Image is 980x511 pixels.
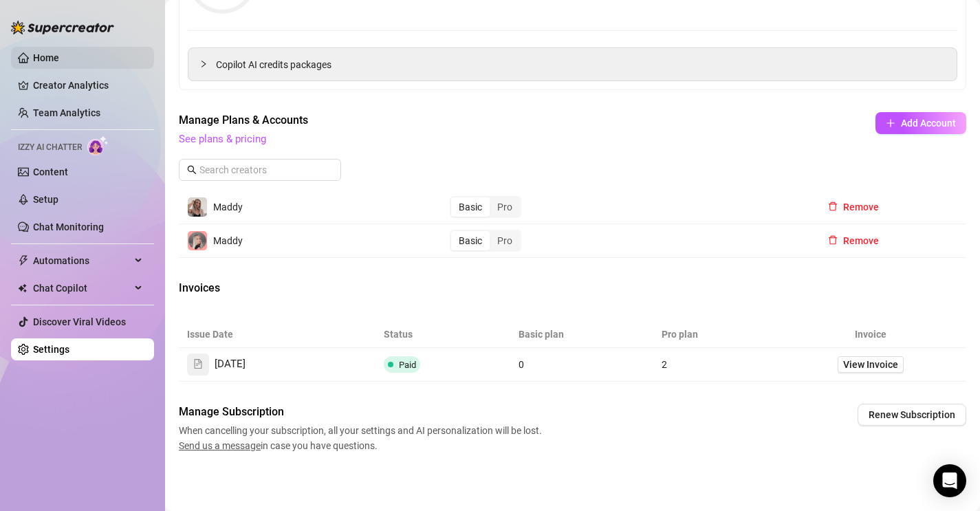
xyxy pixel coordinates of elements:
[188,48,957,80] div: Copilot AI credits packages
[18,141,82,154] span: Izzy AI Chatter
[33,166,68,177] a: Content
[843,202,879,213] span: Remove
[179,112,782,129] span: Manage Plans & Accounts
[451,197,490,217] div: Basic
[179,440,261,451] span: Send us a message
[33,194,58,205] a: Setup
[188,231,207,250] img: Maddy
[828,202,838,211] span: delete
[843,357,898,372] span: View Invoice
[519,359,524,370] span: 0
[33,52,59,63] a: Home
[375,321,510,348] th: Status
[33,316,126,327] a: Discover Viral Videos
[33,107,100,118] a: Team Analytics
[187,165,197,175] span: search
[179,133,266,145] a: See plans & pricing
[875,112,966,134] button: Add Account
[933,464,966,497] div: Open Intercom Messenger
[179,404,546,420] span: Manage Subscription
[858,404,966,426] button: Renew Subscription
[193,359,203,369] span: file-text
[869,409,955,420] span: Renew Subscription
[399,360,416,370] span: Paid
[33,250,131,272] span: Automations
[199,162,322,177] input: Search creators
[33,344,69,355] a: Settings
[838,356,904,373] a: View Invoice
[179,321,375,348] th: Issue Date
[179,423,546,453] span: When cancelling your subscription, all your settings and AI personalization will be lost. in case...
[843,235,879,246] span: Remove
[451,231,490,250] div: Basic
[199,60,208,68] span: collapsed
[11,21,114,34] img: logo-BBDzfeDw.svg
[33,74,143,96] a: Creator Analytics
[490,197,520,217] div: Pro
[776,321,966,348] th: Invoice
[828,235,838,245] span: delete
[33,221,104,232] a: Chat Monitoring
[490,231,520,250] div: Pro
[18,255,29,266] span: thunderbolt
[216,57,946,72] span: Copilot AI credits packages
[450,230,521,252] div: segmented control
[662,359,667,370] span: 2
[653,321,776,348] th: Pro plan
[215,356,246,373] span: [DATE]
[213,235,243,246] span: Maddy
[87,135,109,155] img: AI Chatter
[817,196,890,218] button: Remove
[213,202,243,213] span: Maddy️
[179,280,410,296] span: Invoices
[33,277,131,299] span: Chat Copilot
[817,230,890,252] button: Remove
[18,283,27,293] img: Chat Copilot
[886,118,895,128] span: plus
[510,321,653,348] th: Basic plan
[450,196,521,218] div: segmented control
[901,118,956,129] span: Add Account
[188,197,207,217] img: Maddy️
